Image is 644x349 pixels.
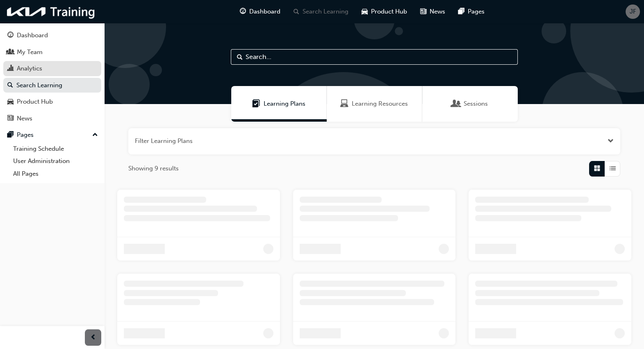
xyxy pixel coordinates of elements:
[7,115,14,122] span: news-icon
[3,111,101,126] a: News
[10,155,101,168] a: User Administration
[422,86,518,122] a: SessionsSessions
[249,7,280,16] span: Dashboard
[430,7,445,16] span: News
[7,65,14,73] span: chart-icon
[3,28,101,43] a: Dashboard
[362,7,368,17] span: car-icon
[610,164,616,173] span: List
[3,61,101,76] a: Analytics
[90,333,96,343] span: prev-icon
[3,127,101,143] button: Pages
[17,31,48,40] div: Dashboard
[17,130,34,140] div: Pages
[10,143,101,155] a: Training Schedule
[252,99,260,109] span: Learning Plans
[594,164,600,173] span: Grid
[240,7,246,17] span: guage-icon
[327,86,422,122] a: Learning ResourcesLearning Resources
[352,99,408,109] span: Learning Resources
[233,3,287,20] a: guage-iconDashboard
[3,45,101,60] a: My Team
[264,99,305,109] span: Learning Plans
[17,114,32,123] div: News
[231,86,327,122] a: Learning PlansLearning Plans
[420,7,426,17] span: news-icon
[294,7,299,17] span: search-icon
[17,48,43,57] div: My Team
[3,94,101,109] a: Product Hub
[92,130,98,141] span: up-icon
[237,52,243,62] span: Search
[4,3,98,20] img: kia-training
[303,7,348,16] span: Search Learning
[3,78,101,93] a: Search Learning
[458,7,464,17] span: pages-icon
[626,5,640,19] button: JF
[414,3,452,20] a: news-iconNews
[128,164,179,173] span: Showing 9 results
[7,32,14,39] span: guage-icon
[452,3,491,20] a: pages-iconPages
[3,26,101,127] button: DashboardMy TeamAnalyticsSearch LearningProduct HubNews
[464,99,488,109] span: Sessions
[17,97,53,107] div: Product Hub
[608,136,614,146] button: Open the filter
[7,98,14,106] span: car-icon
[452,99,460,109] span: Sessions
[630,7,636,16] span: JF
[17,64,42,73] div: Analytics
[371,7,407,16] span: Product Hub
[7,49,14,56] span: people-icon
[355,3,414,20] a: car-iconProduct Hub
[340,99,348,109] span: Learning Resources
[468,7,485,16] span: Pages
[287,3,355,20] a: search-iconSearch Learning
[7,131,14,139] span: pages-icon
[231,49,518,65] input: Search...
[7,82,13,89] span: search-icon
[10,168,101,180] a: All Pages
